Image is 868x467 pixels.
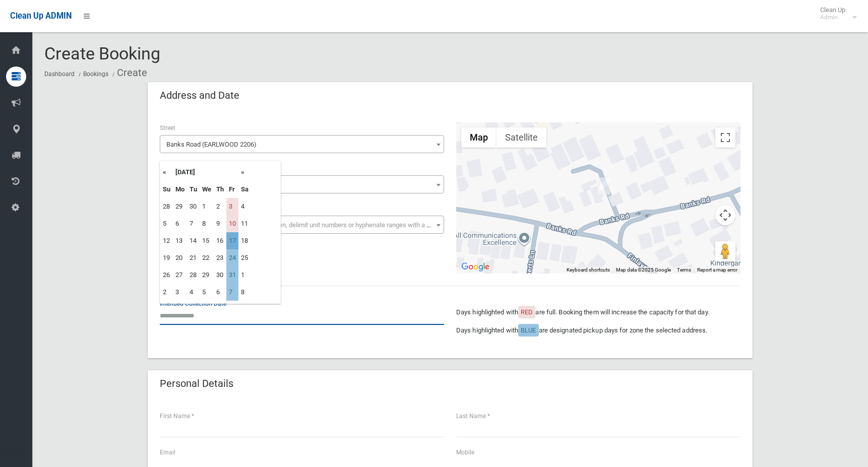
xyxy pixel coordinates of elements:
button: Toggle fullscreen view [715,127,735,148]
button: Keyboard shortcuts [567,266,610,274]
small: Admin [820,14,845,21]
img: Google [459,260,492,274]
td: 10 [226,215,238,232]
td: 28 [160,198,173,215]
th: Sa [238,181,251,198]
td: 29 [173,198,187,215]
a: Bookings [83,71,108,78]
td: 5 [160,215,173,232]
span: Select the unit number from the dropdown, delimit unit numbers or hyphenate ranges with a comma [166,221,448,229]
td: 2 [160,284,173,301]
th: We [200,181,214,198]
td: 8 [238,284,251,301]
button: Map camera controls [715,205,735,225]
td: 1 [200,198,214,215]
td: 6 [173,215,187,232]
span: Create Booking [44,43,160,63]
a: Report a map error [697,267,737,273]
td: 4 [238,198,251,215]
button: Show street map [461,127,497,148]
td: 2 [214,198,226,215]
td: 12 [160,232,173,249]
td: 7 [226,284,238,301]
td: 20 [173,249,187,266]
td: 1 [238,266,251,284]
td: 24 [226,249,238,266]
th: [DATE] [173,164,238,181]
span: Banks Road (EARLWOOD 2206) [162,138,442,152]
th: » [238,164,251,181]
td: 30 [187,198,200,215]
td: 22 [200,249,214,266]
td: 28 [187,266,200,284]
header: Address and Date [148,86,252,105]
li: Create [110,63,147,82]
th: Mo [173,181,187,198]
span: Banks Road (EARLWOOD 2206) [160,135,444,153]
span: RED [521,308,533,316]
th: Tu [187,181,200,198]
td: 30 [214,266,226,284]
span: 55 [160,175,444,193]
button: Show satellite imagery [497,127,546,148]
p: Days highlighted with are full. Booking them will increase the capacity for that day. [456,306,740,318]
span: Clean Up [815,6,855,21]
td: 16 [214,232,226,249]
span: 55 [162,178,442,192]
td: 25 [238,249,251,266]
td: 11 [238,215,251,232]
th: Fr [226,181,238,198]
td: 8 [200,215,214,232]
td: 15 [200,232,214,249]
td: 7 [187,215,200,232]
td: 23 [214,249,226,266]
td: 4 [187,284,200,301]
span: Clean Up ADMIN [10,11,72,21]
td: 19 [160,249,173,266]
td: 5 [200,284,214,301]
button: Drag Pegman onto the map to open Street View [715,241,735,261]
span: Map data ©2025 Google [616,267,671,273]
a: Dashboard [44,71,75,78]
td: 27 [173,266,187,284]
td: 6 [214,284,226,301]
a: Terms (opens in new tab) [677,267,691,273]
td: 18 [238,232,251,249]
a: Open this area in Google Maps (opens a new window) [459,260,492,274]
td: 3 [226,198,238,215]
td: 3 [173,284,187,301]
th: Su [160,181,173,198]
header: Personal Details [148,374,245,393]
td: 26 [160,266,173,284]
th: Th [214,181,226,198]
div: 55 Banks Road, EARLWOOD NSW 2206 [598,177,610,194]
th: « [160,164,173,181]
td: 13 [173,232,187,249]
td: 29 [200,266,214,284]
p: Days highlighted with are designated pickup days for zone the selected address. [456,324,740,337]
td: 14 [187,232,200,249]
span: BLUE [521,326,536,334]
td: 31 [226,266,238,284]
td: 17 [226,232,238,249]
td: 9 [214,215,226,232]
td: 21 [187,249,200,266]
